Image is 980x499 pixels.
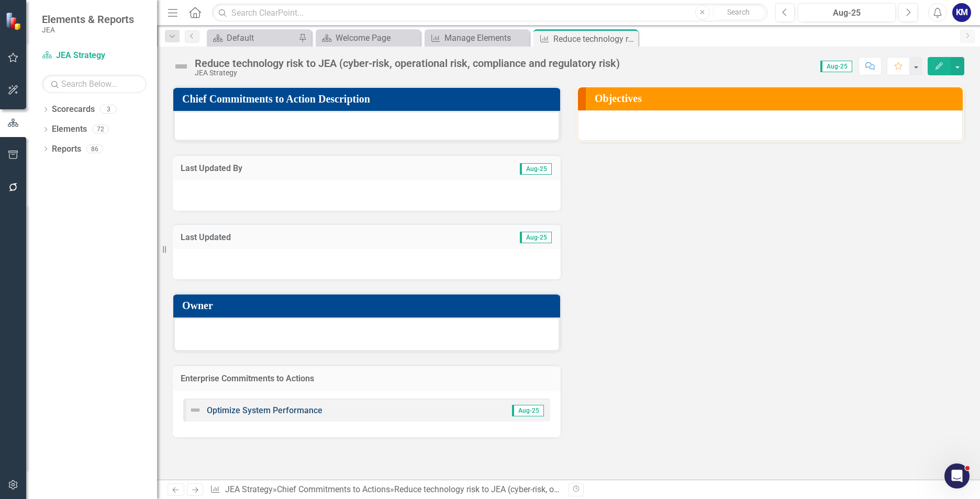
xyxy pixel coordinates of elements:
div: » » [210,484,561,496]
span: Elements & Reports [42,13,134,26]
a: Optimize System Performance [207,405,322,415]
div: Reduce technology risk to JEA (cyber-risk, operational risk, compliance and regulatory risk) [394,484,727,494]
div: Manage Elements [444,31,527,44]
div: Default [227,31,296,44]
a: JEA Strategy [225,484,273,494]
div: Reduce technology risk to JEA (cyber-risk, operational risk, compliance and regulatory risk) [553,32,636,46]
h3: Last Updated [181,233,405,242]
img: ClearPoint Strategy [5,12,24,30]
div: 3 [100,105,117,114]
img: Not Defined [189,404,202,416]
input: Search ClearPoint... [212,4,767,22]
a: Elements [52,123,87,135]
div: Welcome Page [336,31,418,44]
a: Reports [52,143,81,155]
span: Aug-25 [512,405,544,416]
a: Welcome Page [318,31,418,44]
a: Chief Commitments to Actions [277,484,390,494]
iframe: Intercom live chat [944,463,970,489]
span: Aug-25 [820,61,852,72]
input: Search Below... [42,75,147,93]
h3: Chief Commitments to Action Description [182,93,555,105]
h3: Enterprise Commitments to Actions [181,374,553,383]
a: Scorecards [52,104,95,116]
button: KM [952,3,971,22]
h3: Objectives [595,93,957,104]
img: Not Defined [173,58,190,75]
div: 72 [92,125,109,134]
div: Reduce technology risk to JEA (cyber-risk, operational risk, compliance and regulatory risk) [195,58,620,69]
div: 86 [86,144,103,153]
a: Default [209,31,296,44]
a: Manage Elements [427,31,527,44]
div: JEA Strategy [195,69,620,77]
a: JEA Strategy [42,50,147,62]
button: Search [712,5,765,20]
span: Aug-25 [520,163,552,175]
h3: Last Updated By [181,164,424,173]
small: JEA [42,26,134,34]
h3: Owner [182,300,555,311]
span: Search [727,8,750,16]
button: Aug-25 [798,3,896,22]
div: Aug-25 [801,7,892,19]
span: Aug-25 [520,232,552,243]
